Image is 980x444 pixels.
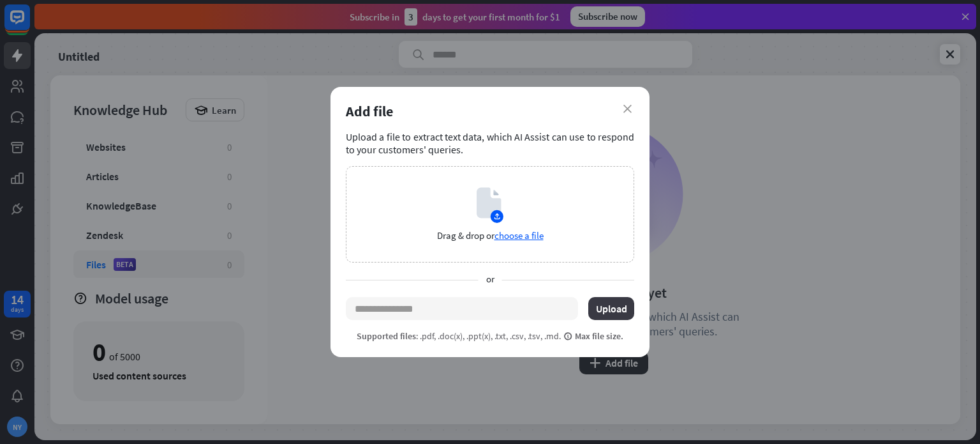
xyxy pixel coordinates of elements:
[346,102,634,120] div: Add file
[346,130,634,156] div: Upload a file to extract text data, which AI Assist can use to respond to your customers' queries.
[479,273,502,287] span: or
[623,105,632,113] i: close
[357,330,623,342] p: : .pdf, .doc(x), .ppt(x), .txt, .csv, .tsv, .md.
[588,297,634,320] button: Upload
[10,5,48,43] button: Open LiveChat chat widget
[494,229,544,241] span: choose a file
[563,330,623,342] span: Max file size.
[357,330,416,342] span: Supported files
[437,229,544,241] p: Drag & drop or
